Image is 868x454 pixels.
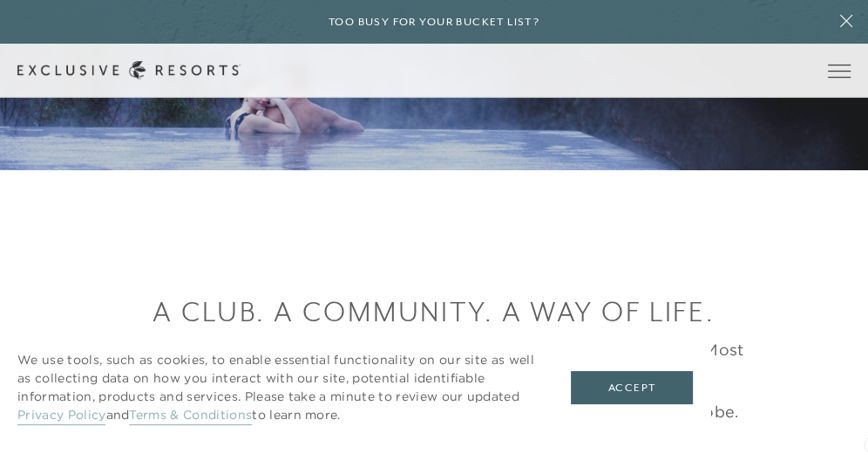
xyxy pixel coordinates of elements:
[17,351,536,424] p: We use tools, such as cookies, to enable essential functionality on our site as well as collectin...
[828,65,851,77] button: Open navigation
[329,14,539,31] h6: Too busy for your bucket list?
[129,407,252,425] a: Terms & Conditions
[571,371,693,404] button: Accept
[17,407,105,425] a: Privacy Policy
